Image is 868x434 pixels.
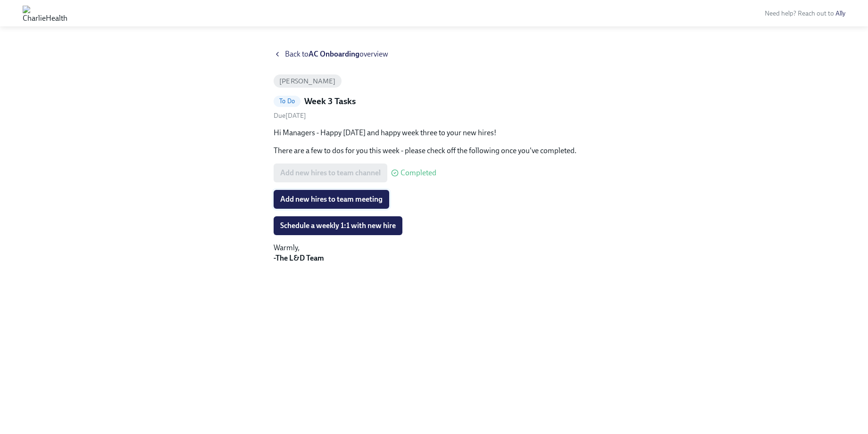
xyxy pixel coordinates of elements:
[765,9,845,17] span: Need help? Reach out to
[274,243,594,263] p: Warmly,
[280,221,396,230] span: Schedule a weekly 1:1 with new hire
[280,195,383,204] span: Add new hires to team meeting
[274,216,402,235] button: Schedule a weekly 1:1 with new hire
[274,78,342,85] span: [PERSON_NAME]
[274,190,389,209] button: Add new hires to team meeting
[285,49,388,59] span: Back to overview
[274,112,306,120] span: Saturday, September 20th 2025, 10:00 am
[274,146,594,156] p: There are a few to dos for you this week - please check off the following once you've completed.
[401,169,436,177] span: Completed
[309,49,359,58] strong: AC Onboarding
[274,98,300,105] span: To Do
[835,9,845,17] a: Ally
[23,6,67,21] img: CharlieHealth
[274,254,324,262] strong: -The L&D Team
[304,95,356,107] h5: Week 3 Tasks
[274,128,594,138] p: Hi Managers - Happy [DATE] and happy week three to your new hires!
[274,49,594,59] a: Back toAC Onboardingoverview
